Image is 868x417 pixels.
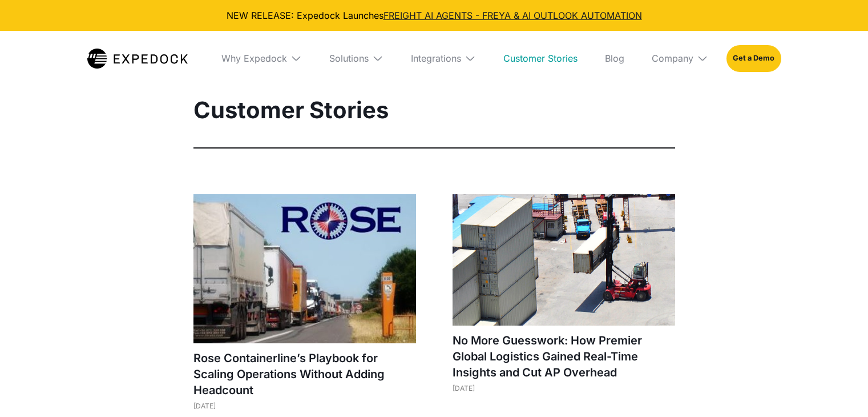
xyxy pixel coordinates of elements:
[652,53,693,64] div: Company
[453,194,675,404] a: No More Guesswork: How Premier Global Logistics Gained Real-Time Insights and Cut AP Overhead[DATE]
[329,53,369,64] div: Solutions
[811,362,868,417] iframe: Chat Widget
[193,96,675,125] h1: Customer Stories
[643,31,717,86] div: Company
[596,31,633,86] a: Blog
[494,31,587,86] a: Customer Stories
[383,10,642,21] a: FREIGHT AI AGENTS - FREYA & AI OUTLOOK AUTOMATION
[193,350,416,398] h1: Rose Containerline’s Playbook for Scaling Operations Without Adding Headcount
[212,31,311,86] div: Why Expedock
[453,384,675,392] div: [DATE]
[320,31,393,86] div: Solutions
[221,53,287,64] div: Why Expedock
[402,31,485,86] div: Integrations
[726,45,781,71] a: Get a Demo
[453,332,675,380] h1: No More Guesswork: How Premier Global Logistics Gained Real-Time Insights and Cut AP Overhead
[9,9,859,22] div: NEW RELEASE: Expedock Launches
[193,402,416,410] div: [DATE]
[411,53,461,64] div: Integrations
